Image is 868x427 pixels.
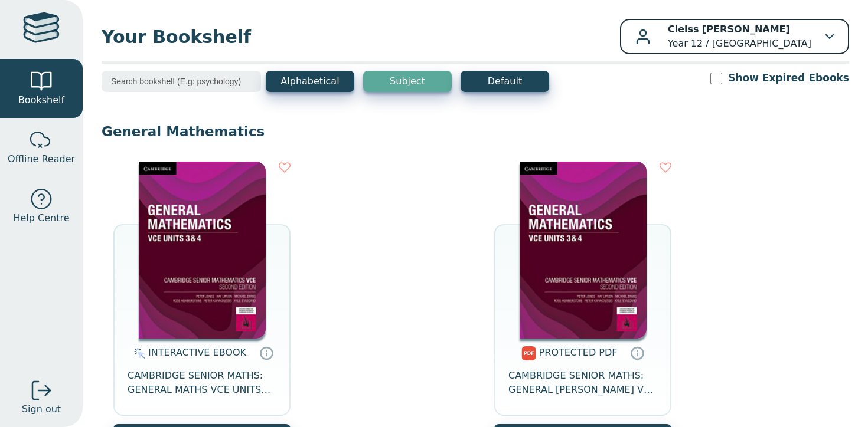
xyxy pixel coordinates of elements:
span: Offline Reader [8,152,75,166]
span: Your Bookshelf [102,24,620,50]
img: interactive.svg [130,346,145,360]
span: CAMBRIDGE SENIOR MATHS: GENERAL [PERSON_NAME] VCE UNITS 3&4 [508,369,657,397]
p: Year 12 / [GEOGRAPHIC_DATA] [668,22,811,51]
img: pdf.svg [521,346,536,360]
button: Subject [363,71,452,92]
a: Protected PDFs cannot be printed, copied or shared. They can be accessed online through Education... [630,346,644,360]
img: 2d857910-8719-48bf-a398-116ea92bfb73.jpg [139,162,266,339]
input: Search bookshelf (E.g: psychology) [102,71,261,92]
button: Alphabetical [266,71,354,92]
button: Default [461,71,549,92]
span: Sign out [22,402,61,416]
span: Help Centre [13,211,69,225]
span: PROTECTED PDF [539,347,618,358]
span: CAMBRIDGE SENIOR MATHS: GENERAL MATHS VCE UNITS 3&4 EBOOK 2E [128,369,276,397]
a: Interactive eBooks are accessed online via the publisher’s portal. They contain interactive resou... [259,346,273,360]
p: General Mathematics [102,123,849,140]
button: Cleiss [PERSON_NAME]Year 12 / [GEOGRAPHIC_DATA] [620,19,849,54]
span: Bookshelf [18,93,64,107]
span: INTERACTIVE EBOOK [148,347,246,358]
b: Cleiss [PERSON_NAME] [668,24,790,35]
img: b51c9fc7-31fd-4d5b-8be6-3f7da7fcc9ed.jpg [520,162,647,339]
label: Show Expired Ebooks [728,71,849,86]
